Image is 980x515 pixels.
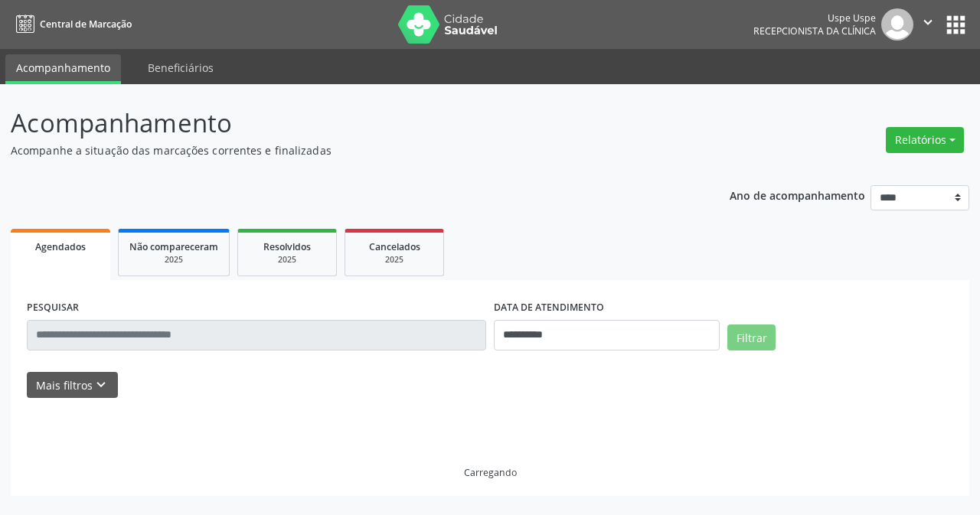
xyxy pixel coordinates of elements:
[11,11,132,37] a: Central de Marcação
[356,254,433,266] div: 2025
[137,54,224,81] a: Beneficiários
[5,54,121,84] a: Acompanhamento
[753,11,876,24] div: Uspe Uspe
[920,14,936,31] i: 
[11,104,681,142] p: Acompanhamento
[730,185,865,204] p: Ano de acompanhamento
[464,466,517,479] div: Carregando
[11,142,681,158] p: Acompanhe a situação das marcações correntes e finalizadas
[881,8,913,41] img: img
[753,24,876,37] span: Recepcionista da clínica
[369,240,420,253] span: Cancelados
[27,296,79,320] label: PESQUISAR
[249,254,325,266] div: 2025
[886,127,964,153] button: Relatórios
[40,18,132,31] span: Central de Marcação
[913,8,942,41] button: 
[263,240,311,253] span: Resolvidos
[494,296,604,320] label: DATA DE ATENDIMENTO
[27,372,118,399] button: Mais filtroskeyboard_arrow_down
[35,240,86,253] span: Agendados
[93,376,109,393] i: keyboard_arrow_down
[129,254,218,266] div: 2025
[727,324,776,350] button: Filtrar
[942,11,969,38] button: apps
[129,240,218,253] span: Não compareceram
